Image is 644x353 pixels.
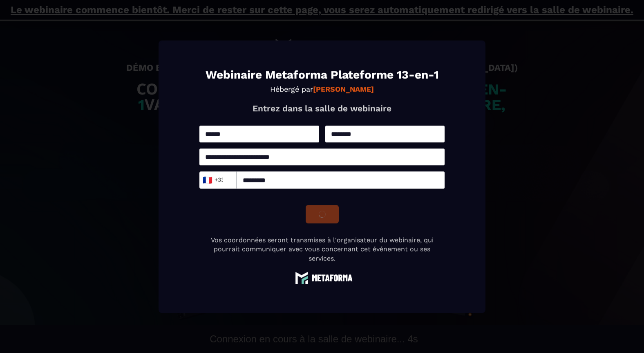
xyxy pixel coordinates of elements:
[202,174,212,186] span: 🇫🇷
[313,85,374,93] strong: [PERSON_NAME]
[199,103,445,113] p: Entrez dans la salle de webinaire
[199,236,445,263] p: Vos coordonnées seront transmises à l'organisateur du webinaire, qui pourrait communiquer avec vo...
[199,85,445,93] p: Hébergé par
[199,69,445,81] h1: Webinaire Metaforma Plateforme 13-en-1
[205,174,222,186] span: +33
[224,174,230,186] input: Search for option
[199,171,237,189] div: Search for option
[291,271,353,284] img: logo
